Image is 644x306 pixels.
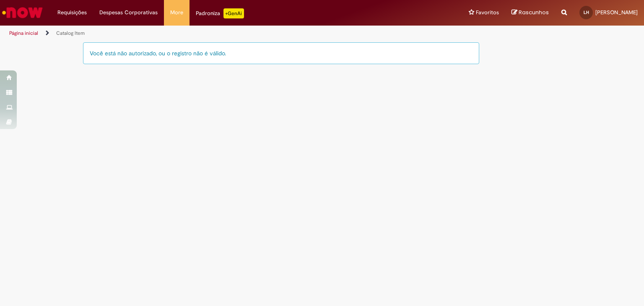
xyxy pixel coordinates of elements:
[476,8,499,17] span: Favoritos
[223,8,244,18] p: +GenAi
[519,8,549,16] span: Rascunhos
[170,8,183,17] span: More
[6,26,423,41] ul: Trilhas de página
[57,8,87,17] span: Requisições
[1,4,44,21] img: ServiceNow
[99,8,158,17] span: Despesas Corporativas
[196,8,244,18] div: Padroniza
[83,42,479,64] div: Você está não autorizado, ou o registro não é válido.
[512,9,549,17] a: Rascunhos
[595,9,638,16] span: [PERSON_NAME]
[56,30,85,36] a: Catalog Item
[9,30,38,36] a: Página inicial
[584,10,589,15] span: LH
